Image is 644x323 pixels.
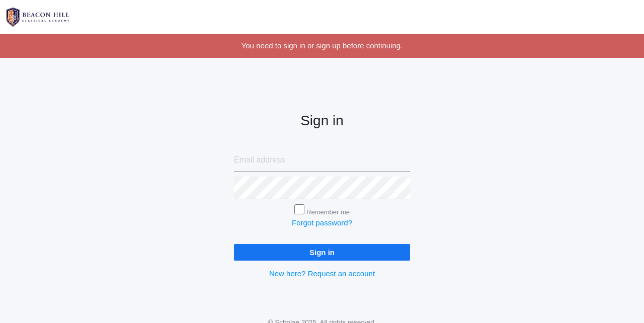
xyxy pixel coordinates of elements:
h2: Sign in [234,113,410,129]
a: New here? Request an account [269,269,375,278]
a: Forgot password? [292,218,352,227]
label: Remember me [306,208,350,216]
input: Sign in [234,244,410,261]
input: Email address [234,149,410,172]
